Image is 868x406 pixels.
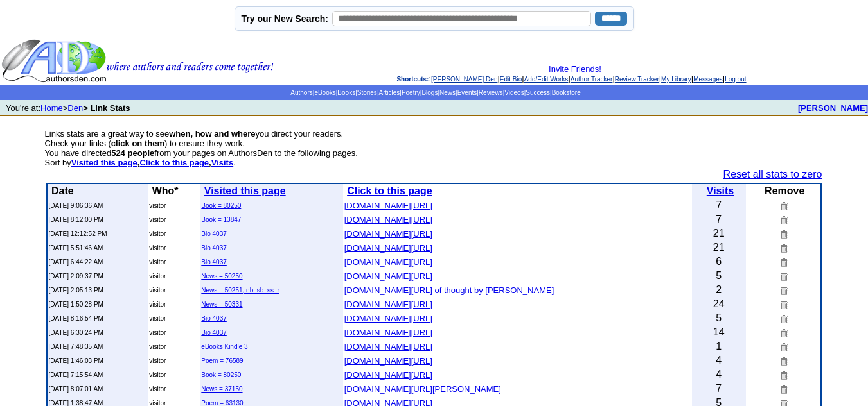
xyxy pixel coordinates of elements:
[778,271,788,281] img: Remove this link
[139,158,209,167] a: Click to this page
[49,371,103,378] font: [DATE] 7:15:54 AM
[778,285,788,295] img: Remove this link
[692,311,746,325] td: 5
[201,287,279,294] a: News = 50251, nb_sb_ss_r
[201,230,226,237] a: Bio 4037
[778,314,788,323] img: Remove this link
[692,368,746,382] td: 4
[778,229,788,239] img: Remove this link
[552,89,581,96] a: Bookstore
[201,301,242,308] a: News = 50331
[798,103,868,113] a: [PERSON_NAME]
[149,202,166,209] font: visitor
[201,202,241,209] a: Book = 80250
[439,89,456,96] a: News
[344,370,432,380] font: [DOMAIN_NAME][URL]
[201,371,241,378] a: Book = 80250
[344,369,432,380] a: [DOMAIN_NAME][URL]
[692,255,746,269] td: 6
[344,270,432,281] a: [DOMAIN_NAME][URL]
[149,301,166,308] font: visitor
[290,89,312,96] a: Authors
[169,129,255,139] b: when, how and where
[778,300,788,309] img: Remove this link
[344,229,432,239] font: [DOMAIN_NAME][URL]
[139,158,211,167] b: ,
[692,297,746,311] td: 24
[111,139,164,148] b: click on them
[344,355,432,366] a: [DOMAIN_NAME][URL]
[344,199,432,210] a: [DOMAIN_NAME][URL]
[40,103,63,113] a: Home
[344,312,432,323] a: [DOMAIN_NAME][URL]
[201,357,243,364] a: Poem = 76589
[692,339,746,353] td: 1
[201,315,226,322] a: Bio 4037
[201,258,226,266] a: Bio 4037
[344,256,432,267] a: [DOMAIN_NAME][URL]
[378,89,400,96] a: Articles
[347,185,432,196] a: Click to this page
[111,148,154,158] b: 524 people
[692,269,746,283] td: 5
[201,216,241,223] a: Book = 13847
[344,326,432,337] a: [DOMAIN_NAME][URL]
[49,287,103,294] font: [DATE] 2:05:13 PM
[344,356,432,366] font: [DOMAIN_NAME][URL]
[344,341,432,351] a: [DOMAIN_NAME][URL]
[49,258,103,266] font: [DATE] 6:44:22 AM
[337,89,355,96] a: Books
[201,385,242,393] a: News = 37150
[357,89,377,96] a: Stories
[778,243,788,253] img: Remove this link
[723,169,822,180] a: Reset all stats to zero
[457,89,477,96] a: Events
[49,216,103,223] font: [DATE] 8:12:00 PM
[344,342,432,351] font: [DOMAIN_NAME][URL]
[71,158,140,167] b: ,
[201,343,247,350] a: eBooks Kindle 3
[149,287,166,294] font: visitor
[71,158,137,167] a: Visited this page
[402,89,420,96] a: Poetry
[778,328,788,337] img: Remove this link
[149,230,166,237] font: visitor
[778,356,788,366] img: Remove this link
[49,273,103,280] font: [DATE] 2:09:37 PM
[692,241,746,255] td: 21
[83,103,130,113] b: > Link Stats
[201,273,242,280] a: News = 50250
[149,357,166,364] font: visitor
[67,103,83,113] a: Den
[778,215,788,224] img: Remove this link
[211,158,233,167] a: Visits
[778,342,788,351] img: Remove this link
[344,284,554,295] a: [DOMAIN_NAME][URL] of thought by [PERSON_NAME]
[344,242,432,253] a: [DOMAIN_NAME][URL]
[149,343,166,350] font: visitor
[49,329,103,336] font: [DATE] 6:30:24 PM
[692,226,746,241] td: 21
[149,273,166,280] font: visitor
[693,76,723,83] a: Messages
[344,383,501,394] a: [DOMAIN_NAME][URL][PERSON_NAME]
[344,384,501,394] font: [DOMAIN_NAME][URL][PERSON_NAME]
[526,89,550,96] a: Success
[692,198,746,212] td: 7
[49,385,103,393] font: [DATE] 8:07:01 AM
[615,76,659,83] a: Review Tracker
[201,329,226,336] a: Bio 4037
[242,13,328,24] label: Try our New Search:
[344,201,432,210] font: [DOMAIN_NAME][URL]
[149,315,166,322] font: visitor
[204,185,286,196] b: Visited this page
[778,257,788,267] img: Remove this link
[149,385,166,393] font: visitor
[51,185,74,196] b: Date
[692,353,746,368] td: 4
[431,76,497,83] a: [PERSON_NAME] Den
[344,271,432,281] font: [DOMAIN_NAME][URL]
[149,244,166,251] font: visitor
